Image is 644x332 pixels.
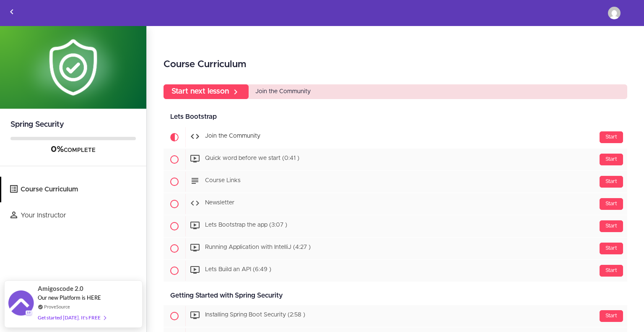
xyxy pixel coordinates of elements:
[600,198,623,210] div: Start
[164,107,627,126] div: Lets Bootstrap
[600,310,623,322] div: Start
[164,84,249,99] a: Start next lesson
[600,265,623,277] div: Start
[205,133,260,139] span: Join the Community
[600,176,623,188] div: Start
[164,238,627,259] a: Start Running Application with IntelliJ (4:27 )
[10,144,136,155] div: COMPLETE
[255,89,311,94] span: Join the Community
[164,193,627,215] a: Start Newsletter
[205,222,287,228] span: Lets Bootstrap the app (3:07 )
[600,154,623,165] div: Start
[38,313,106,322] div: Get started [DATE]. It's FREE
[205,156,299,162] span: Quick word before we start (0:41 )
[164,58,627,72] h2: Course Curriculum
[7,7,17,17] svg: Back to courses
[164,260,627,282] a: Start Lets Build an API (6:49 )
[608,7,621,19] img: faycal.draoua.derbouz@gmail.com
[164,305,627,327] a: Start Installing Spring Boot Security (2:58 )
[164,149,627,170] a: Start Quick word before we start (0:41 )
[1,177,146,202] a: Course Curriculum
[164,126,627,148] a: Current item Start Join the Community
[38,294,101,301] span: Our new Platform is HERE
[205,245,311,251] span: Running Application with IntelliJ (4:27 )
[600,131,623,143] div: Start
[164,126,185,148] span: Current item
[205,178,241,184] span: Course Links
[205,200,234,206] span: Newsletter
[51,145,64,154] span: 0%
[164,286,627,305] div: Getting Started with Spring Security
[1,203,146,228] a: Your Instructor
[600,243,623,254] div: Start
[164,171,627,193] a: Start Course Links
[164,215,627,237] a: Start Lets Bootstrap the app (3:07 )
[8,290,34,318] img: provesource social proof notification image
[205,312,305,318] span: Installing Spring Boot Security (2:58 )
[0,0,23,26] a: Back to courses
[44,303,70,310] a: ProveSource
[38,284,83,293] span: Amigoscode 2.0
[600,220,623,232] div: Start
[205,267,271,273] span: Lets Build an API (6:49 )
